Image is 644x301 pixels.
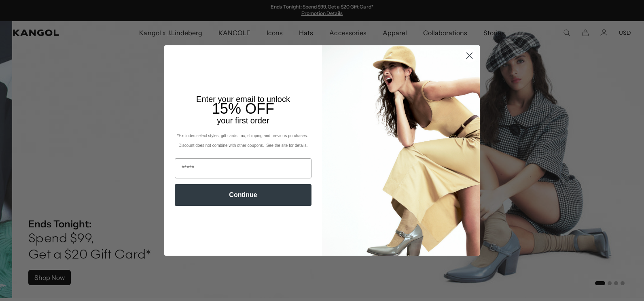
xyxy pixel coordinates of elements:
[177,134,309,148] span: *Excludes select styles, gift cards, tax, shipping and previous purchases. Discount does not comb...
[462,49,477,63] button: Close dialog
[175,184,311,206] button: Continue
[217,116,269,125] span: your first order
[322,45,480,256] img: 93be19ad-e773-4382-80b9-c9d740c9197f.jpeg
[196,95,290,104] span: Enter your email to unlock
[175,158,311,178] input: Email
[212,100,274,117] span: 15% OFF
